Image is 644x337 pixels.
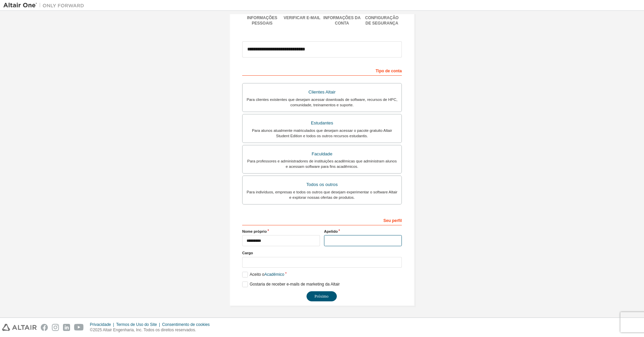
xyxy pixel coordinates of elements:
img: facebook.svg [41,324,48,331]
label: Cargo [242,250,402,256]
img: youtube.svg [74,324,84,331]
div: Para professores e administradores de instituições acadêmicas que administram alunos e acessam so... [247,158,397,169]
div: Seu perfil [242,215,402,225]
div: Privacidade [90,322,116,327]
img: linkedin.svg [63,324,70,331]
label: Apelido [324,229,402,234]
img: altair_logo.svg [2,324,37,331]
img: Altair Um [3,2,88,9]
div: Estudantes [247,118,397,128]
div: Para alunos atualmente matriculados que desejam acessar o pacote gratuito Altair Student Edition ... [247,128,397,139]
font: 2025 Altair Engenharia, Inc. Todos os direitos reservados. [93,328,196,332]
p: © [90,327,214,333]
button: Próximo [307,291,337,301]
div: Para clientes existentes que desejam acessar downloads de software, recursos de HPC, comunidade, ... [247,97,397,108]
div: Configuração de segurança [362,15,402,26]
div: Clientes Altair [247,87,397,97]
div: Termos de Uso do Site [116,322,162,327]
div: Consentimento de cookies [162,322,214,327]
div: Tipo de conta [242,65,402,76]
div: Informações da conta [322,15,362,26]
label: Nome próprio [242,229,320,234]
div: Verificar e-mail [282,15,322,21]
img: instagram.svg [52,324,59,331]
div: Faculdade [247,149,397,159]
div: Todos os outros [247,180,397,189]
label: Gostaria de receber e-mails de marketing da Altair [242,282,340,287]
div: Informações pessoais [242,15,282,26]
label: Aceito o [242,272,284,277]
a: Acadêmico [264,272,284,277]
div: Para indivíduos, empresas e todos os outros que desejam experimentar o software Altair e explorar... [247,189,397,200]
